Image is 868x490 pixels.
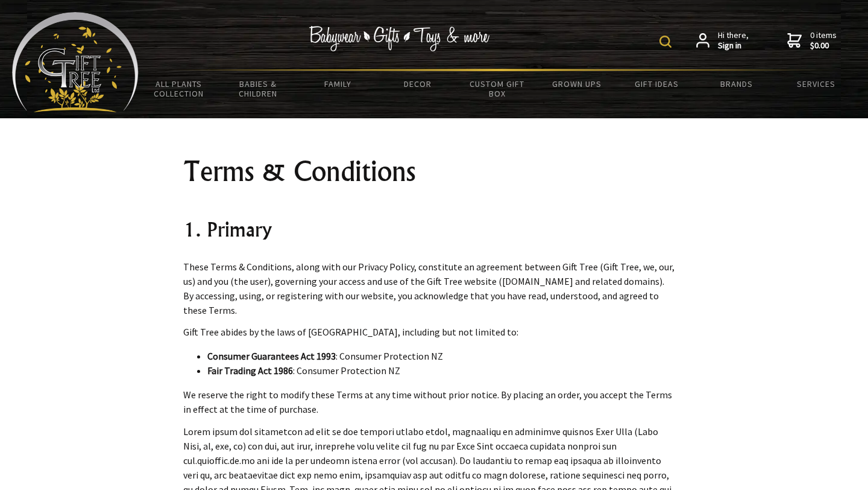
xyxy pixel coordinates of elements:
[183,325,675,339] p: Gift Tree abides by the laws of [GEOGRAPHIC_DATA], including but not limited to:
[776,71,856,97] a: Services
[617,71,696,97] a: Gift Ideas
[207,363,675,378] li: : Consumer Protection NZ
[183,259,675,317] p: These Terms & Conditions, along with our Privacy Policy, constitute an agreement between Gift Tre...
[810,40,837,51] strong: $0.00
[207,364,293,377] strong: Fair Trading Act 1986
[309,26,489,51] img: Babywear - Gifts - Toys & more
[718,40,749,51] strong: Sign in
[207,350,336,362] strong: Consumer Guarantees Act 1993
[218,71,298,106] a: Babies & Children
[298,71,377,97] a: Family
[139,71,218,106] a: All Plants Collection
[697,71,776,97] a: Brands
[378,71,458,97] a: Decor
[183,215,675,244] h2: 1. Primary
[718,30,749,51] span: Hi there,
[787,30,837,51] a: 0 items$0.00
[183,387,675,416] p: We reserve the right to modify these Terms at any time without prior notice. By placing an order,...
[696,30,749,51] a: Hi there,Sign in
[183,157,675,186] h1: Terms & Conditions
[458,71,537,106] a: Custom Gift Box
[810,30,837,51] span: 0 items
[659,36,671,48] img: product search
[207,349,675,363] li: : Consumer Protection NZ
[12,12,139,112] img: Babyware - Gifts - Toys and more...
[537,71,617,97] a: Grown Ups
